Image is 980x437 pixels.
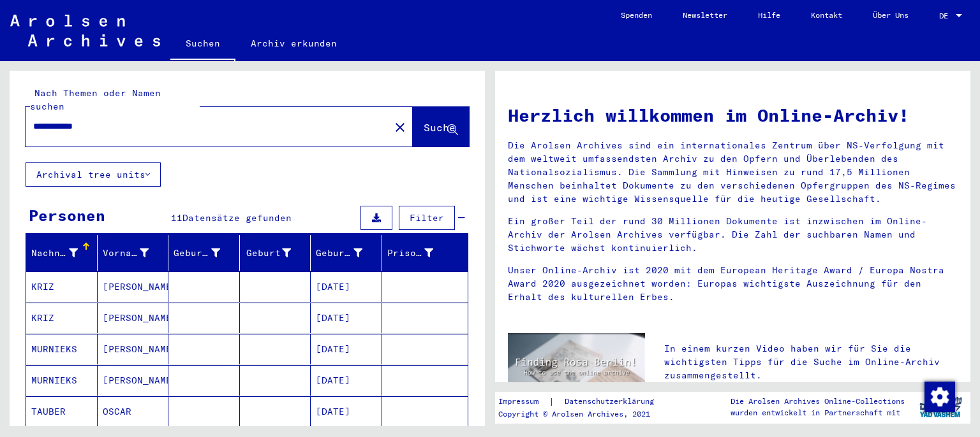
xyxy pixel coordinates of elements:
[316,247,362,260] div: Geburtsdatum
[31,243,97,263] div: Nachname
[103,247,149,260] div: Vorname
[392,120,408,135] mat-icon: close
[311,235,382,271] mat-header-cell: Geburtsdatum
[387,114,413,140] button: Clear
[26,396,98,427] mat-cell: TAUBER
[98,303,169,333] mat-cell: [PERSON_NAME]
[98,235,169,271] mat-header-cell: Vorname
[174,243,239,263] div: Geburtsname
[508,215,958,255] p: Ein großer Teil der rund 30 Millionen Dokumente ist inzwischen im Online-Archiv der Arolsen Archi...
[26,365,98,396] mat-cell: MURNIEKS
[98,396,169,427] mat-cell: OSCAR
[413,107,469,147] button: Suche
[731,396,905,407] p: Die Arolsen Archives Online-Collections
[26,303,98,333] mat-cell: KRIZ
[316,243,382,263] div: Geburtsdatum
[924,381,954,412] div: Zustimmung ändern
[10,15,160,47] img: Arolsen_neg.svg
[235,28,352,59] a: Archiv erkunden
[508,333,645,408] img: video.jpg
[103,243,168,263] div: Vorname
[399,206,455,230] button: Filter
[182,212,292,224] span: Datensätze gefunden
[245,247,292,260] div: Geburt‏
[498,395,549,408] a: Impressum
[311,334,382,364] mat-cell: [DATE]
[26,162,161,187] button: Archival tree units
[554,395,669,408] a: Datenschutzerklärung
[174,247,220,260] div: Geburtsname
[311,271,382,302] mat-cell: [DATE]
[98,271,169,302] mat-cell: [PERSON_NAME]
[168,235,240,271] mat-header-cell: Geburtsname
[26,235,98,271] mat-header-cell: Nachname
[664,342,958,382] p: In einem kurzen Video haben wir für Sie die wichtigsten Tipps für die Suche im Online-Archiv zusa...
[731,407,905,419] p: wurden entwickelt in Partnerschaft mit
[924,382,955,412] img: Zustimmung ändern
[311,365,382,396] mat-cell: [DATE]
[98,365,169,396] mat-cell: [PERSON_NAME]
[508,139,958,206] p: Die Arolsen Archives sind ein internationales Zentrum über NS-Verfolgung mit dem weltweit umfasse...
[387,247,434,260] div: Prisoner #
[240,235,311,271] mat-header-cell: Geburt‏
[31,247,78,260] div: Nachname
[26,271,98,302] mat-cell: KRIZ
[508,102,958,129] h1: Herzlich willkommen im Online-Archiv!
[311,303,382,333] mat-cell: [DATE]
[939,11,953,20] span: DE
[382,235,468,271] mat-header-cell: Prisoner #
[498,408,669,420] p: Copyright © Arolsen Archives, 2021
[311,396,382,427] mat-cell: [DATE]
[29,204,105,227] div: Personen
[508,264,958,304] p: Unser Online-Archiv ist 2020 mit dem European Heritage Award / Europa Nostra Award 2020 ausgezeic...
[170,28,235,61] a: Suchen
[917,391,965,423] img: yv_logo.png
[424,121,456,134] span: Suche
[410,212,444,224] span: Filter
[498,395,669,408] div: |
[387,243,453,263] div: Prisoner #
[26,334,98,364] mat-cell: MURNIEKS
[245,243,311,263] div: Geburt‏
[30,87,161,112] mat-label: Nach Themen oder Namen suchen
[98,334,169,364] mat-cell: [PERSON_NAME]
[171,212,182,224] span: 11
